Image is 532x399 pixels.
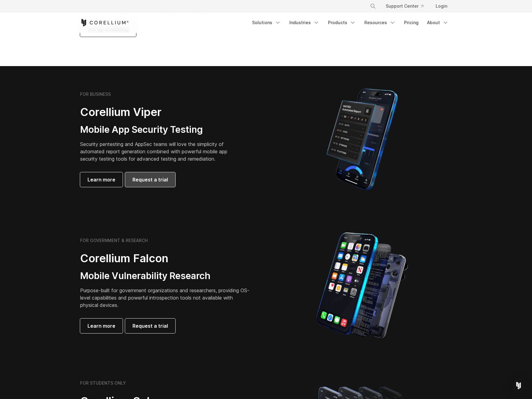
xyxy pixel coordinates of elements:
[286,17,323,28] a: Industries
[132,176,168,183] span: Request a trial
[80,287,251,309] p: Purpose-built for government organizations and researchers, providing OS-level capabilities and p...
[80,140,237,162] p: Security pentesting and AppSec teams will love the simplicity of automated report generation comb...
[316,86,408,193] img: Corellium MATRIX automated report on iPhone showing app vulnerability test results across securit...
[80,105,237,119] h2: Corellium Viper
[132,322,168,330] span: Request a trial
[316,232,408,339] img: iPhone model separated into the mechanics used to build the physical device.
[431,1,452,12] a: Login
[87,176,115,183] span: Learn more
[80,124,237,136] h3: Mobile App Security Testing
[80,380,126,386] h6: FOR STUDENTS ONLY
[363,1,452,12] div: Navigation Menu
[80,270,251,282] h3: Mobile Vulnerability Research
[80,319,123,333] a: Learn more
[324,17,359,28] a: Products
[248,17,285,28] a: Solutions
[87,322,115,330] span: Learn more
[80,19,129,26] a: Corellium Home
[125,319,175,333] a: Request a trial
[80,238,148,243] h6: FOR GOVERNMENT & RESEARCH
[80,252,251,265] h2: Corellium Falcon
[511,378,526,393] div: Open Intercom Messenger
[80,172,123,187] a: Learn more
[381,1,428,12] a: Support Center
[125,172,175,187] a: Request a trial
[400,17,422,28] a: Pricing
[361,17,399,28] a: Resources
[248,17,452,28] div: Navigation Menu
[367,1,378,12] button: Search
[423,17,452,28] a: About
[80,91,111,97] h6: FOR BUSINESS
